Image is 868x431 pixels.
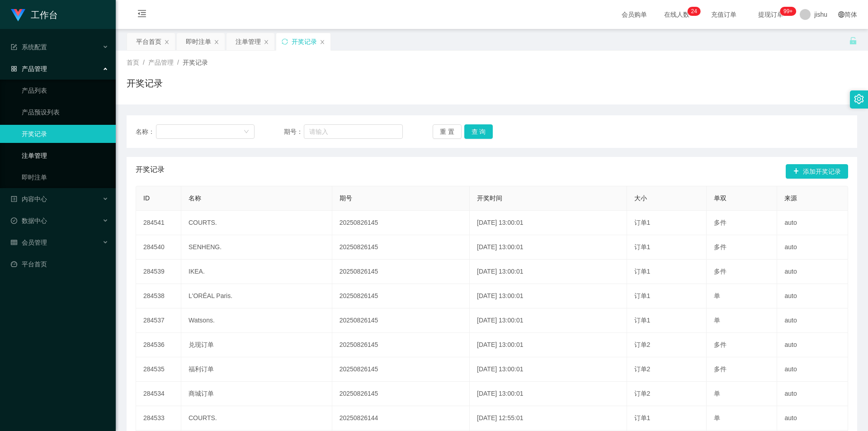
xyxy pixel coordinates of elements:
input: 请输入 [304,124,403,139]
span: 产品管理 [11,65,47,72]
td: 20250826145 [332,308,470,333]
td: 20250826145 [332,284,470,308]
td: auto [777,211,848,235]
span: 单 [714,414,720,422]
td: [DATE] 13:00:01 [470,333,627,357]
span: 开奖记录 [183,59,208,66]
td: [DATE] 12:55:01 [470,406,627,431]
i: 图标: appstore-o [11,66,17,72]
i: 图标: close [320,39,325,45]
h1: 开奖记录 [127,76,163,90]
td: [DATE] 13:00:01 [470,382,627,406]
p: 2 [691,7,694,16]
button: 查 询 [464,124,493,139]
span: 多件 [714,219,726,226]
span: 订单1 [634,292,651,299]
td: IKEA. [181,260,332,284]
td: [DATE] 13:00:01 [470,357,627,382]
span: 会员管理 [11,239,47,246]
img: logo.9652507e.png [11,9,25,22]
span: / [177,59,179,66]
span: 在线人数 [660,11,694,18]
div: 平台首页 [136,33,161,50]
td: COURTS. [181,211,332,235]
td: 福利订单 [181,357,332,382]
td: L'ORÉAL Paris. [181,284,332,308]
td: 20250826145 [332,260,470,284]
a: 图标: dashboard平台首页 [11,255,108,273]
td: 20250826145 [332,333,470,357]
span: 订单1 [634,243,651,251]
i: 图标: check-circle-o [11,218,17,224]
td: 284535 [136,357,181,382]
span: 订单2 [634,341,651,348]
a: 注单管理 [22,147,108,165]
i: 图标: sync [282,38,288,45]
span: 提现订单 [754,11,788,18]
td: auto [777,382,848,406]
td: 20250826145 [332,235,470,260]
span: 首页 [127,59,139,66]
a: 即时注单 [22,168,108,186]
td: 兑现订单 [181,333,332,357]
h1: 工作台 [31,0,58,29]
span: 开奖记录 [136,164,165,179]
td: auto [777,260,848,284]
td: 284537 [136,308,181,333]
span: 多件 [714,341,726,348]
td: 20250826145 [332,357,470,382]
span: 订单1 [634,317,651,324]
i: 图标: setting [854,94,864,104]
td: auto [777,308,848,333]
span: 名称 [189,194,201,202]
td: auto [777,284,848,308]
div: 开奖记录 [292,33,317,50]
td: [DATE] 13:00:01 [470,284,627,308]
td: auto [777,235,848,260]
span: 系统配置 [11,43,47,51]
span: 订单1 [634,268,651,275]
i: 图标: close [214,39,219,45]
td: [DATE] 13:00:01 [470,260,627,284]
span: / [143,59,145,66]
span: 订单2 [634,390,651,397]
span: 单 [714,317,720,324]
td: [DATE] 13:00:01 [470,235,627,260]
td: 20250826144 [332,406,470,431]
span: 订单1 [634,219,651,226]
i: 图标: table [11,239,17,246]
span: 名称： [136,127,156,137]
i: 图标: close [164,39,170,45]
i: 图标: form [11,44,17,50]
td: 284541 [136,211,181,235]
div: 注单管理 [236,33,261,50]
i: 图标: global [838,11,844,18]
a: 产品预设列表 [22,103,108,121]
i: 图标: close [264,39,269,45]
a: 开奖记录 [22,125,108,143]
span: 单 [714,292,720,299]
td: 商城订单 [181,382,332,406]
i: 图标: profile [11,196,17,202]
span: 来源 [784,194,797,202]
a: 工作台 [11,11,58,18]
td: 20250826145 [332,211,470,235]
span: 多件 [714,243,726,251]
sup: 24 [688,7,701,16]
td: auto [777,406,848,431]
span: 内容中心 [11,195,47,203]
span: 多件 [714,365,726,373]
i: 图标: unlock [849,37,857,45]
td: 284536 [136,333,181,357]
td: auto [777,357,848,382]
span: 单 [714,390,720,397]
span: 期号： [284,127,304,137]
td: COURTS. [181,406,332,431]
span: 期号 [340,194,352,202]
span: 数据中心 [11,217,47,224]
span: ID [143,194,150,202]
td: 284539 [136,260,181,284]
span: 产品管理 [148,59,174,66]
td: 284540 [136,235,181,260]
span: 单双 [714,194,726,202]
